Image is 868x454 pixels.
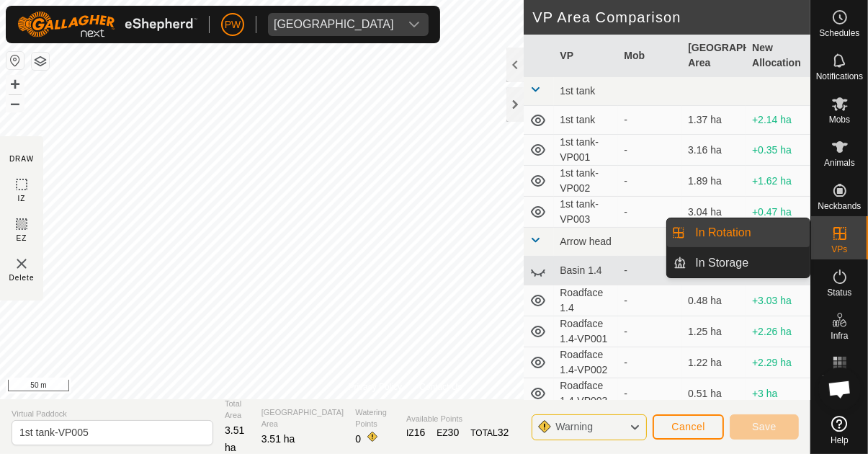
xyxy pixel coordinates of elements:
img: Gallagher Logo [17,12,197,37]
span: Schedules [819,29,859,37]
span: EZ [17,233,27,244]
td: Roadface 1.4 [554,285,618,316]
a: In Storage [686,249,810,277]
a: Open chat [818,368,862,411]
span: PW [225,17,241,32]
button: + [6,76,24,93]
td: Roadface 1.4-VP002 [554,347,618,378]
th: [GEOGRAPHIC_DATA] Area [682,35,746,77]
button: Map Layers [32,53,49,70]
button: Save [730,414,799,440]
span: Delete [9,272,35,283]
span: Save [752,421,777,432]
td: 1st tank-VP003 [554,197,618,228]
div: - [624,112,676,128]
span: 3.51 ha [225,424,244,453]
td: +3.03 ha [746,285,810,316]
td: 1.22 ha [682,347,746,378]
span: Animals [824,159,855,167]
td: Roadface 1.4-VP001 [554,316,618,347]
span: 1st tank [560,85,595,97]
td: +2.14 ha [746,106,810,135]
td: +0.47 ha [746,197,810,228]
td: 1st tank-VP002 [554,166,618,197]
span: In Storage [695,254,748,272]
span: [GEOGRAPHIC_DATA] Area [261,406,344,430]
div: TOTAL [470,425,509,440]
span: Help [831,436,849,445]
span: In Rotation [695,224,751,241]
span: VPs [831,245,847,254]
span: 30 [448,427,460,438]
td: 0.51 ha [682,378,746,409]
div: - [624,263,676,278]
td: 1st tank-VP001 [554,135,618,166]
th: New Allocation [746,35,810,77]
span: IZ [18,193,26,204]
button: – [6,94,24,112]
span: Cancel [671,421,705,432]
div: - [624,174,676,189]
li: In Storage [667,249,810,277]
a: Contact Us [419,380,462,393]
span: 32 [498,427,509,438]
span: 3.51 ha [261,433,295,445]
span: Watering Points [355,406,395,430]
button: Reset Map [6,52,24,69]
td: +1.62 ha [746,166,810,197]
td: +3 ha [746,378,810,409]
span: Total Area [225,398,250,422]
div: - [624,386,676,401]
td: 0.48 ha [682,285,746,316]
span: Virtual Paddock [12,408,213,420]
div: - [624,205,676,220]
td: +2.29 ha [746,347,810,378]
span: Arrow head [560,236,612,247]
td: 1st tank [554,106,618,135]
div: - [624,355,676,370]
div: [GEOGRAPHIC_DATA] [274,19,394,30]
td: +2.26 ha [746,316,810,347]
td: 3.16 ha [682,135,746,166]
td: 1.37 ha [682,106,746,135]
img: VP [13,255,30,272]
td: 1.89 ha [682,166,746,197]
div: - [624,324,676,339]
th: VP [554,35,618,77]
span: Heatmap [822,375,857,383]
div: DRAW [9,153,34,164]
th: Mob [618,35,682,77]
td: +0.35 ha [746,135,810,166]
div: - [624,143,676,158]
td: 1.25 ha [682,316,746,347]
div: IZ [406,425,425,440]
span: Available Points [406,413,509,425]
a: Privacy Policy [348,380,402,393]
span: Notifications [816,72,863,81]
a: Help [811,410,868,450]
div: EZ [437,425,459,440]
button: Cancel [653,414,724,440]
a: In Rotation [686,218,810,247]
span: Warning [555,421,593,432]
span: Mobs [829,115,850,124]
div: dropdown trigger [400,13,429,36]
span: 0 [355,433,361,445]
h2: VP Area Comparison [532,9,810,26]
td: 3.04 ha [682,197,746,228]
span: Neckbands [818,202,861,210]
span: Infra [831,331,848,340]
td: Roadface 1.4-VP003 [554,378,618,409]
li: In Rotation [667,218,810,247]
span: Status [827,288,851,297]
span: 16 [414,427,426,438]
td: Basin 1.4 [554,257,618,285]
div: - [624,293,676,308]
span: Kawhia Farm [268,13,400,36]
